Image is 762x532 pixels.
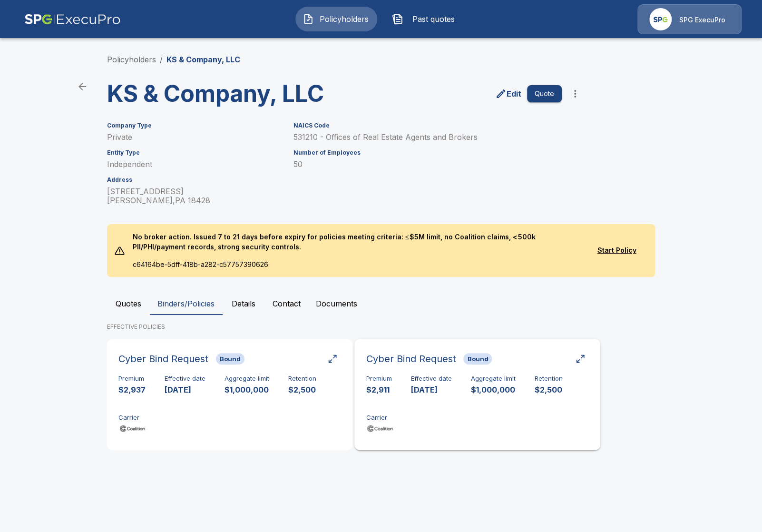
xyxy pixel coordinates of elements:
button: Policyholders IconPolicyholders [295,7,377,31]
img: Policyholders Icon [303,13,314,25]
span: Policyholders [318,13,370,25]
button: Contact [265,292,308,315]
nav: breadcrumb [107,54,240,65]
button: Documents [308,292,365,315]
li: / [160,54,163,65]
p: $1,000,000 [225,384,269,395]
img: AA Logo [24,4,121,34]
p: [STREET_ADDRESS] [PERSON_NAME] , PA 18428 [107,187,282,205]
button: more [566,84,585,103]
h6: Retention [288,375,316,383]
button: Start Policy [586,242,647,259]
p: Independent [107,160,282,169]
a: edit [493,86,523,101]
h6: Company Type [107,122,282,129]
h6: NAICS Code [293,122,562,129]
h6: Premium [118,375,146,383]
h6: Cyber Bind Request [366,351,456,366]
span: Past quotes [407,13,459,25]
p: $2,500 [534,384,562,395]
p: [DATE] [410,384,451,395]
img: Agency Icon [649,8,672,30]
h6: Address [107,177,282,183]
h6: Effective date [165,375,205,383]
p: $1,000,000 [470,384,515,395]
a: back [73,77,92,96]
h6: Number of Employees [293,149,562,156]
p: $2,937 [118,384,146,395]
h3: KS & Company, LLC [107,80,342,107]
p: 531210 - Offices of Real Estate Agents and Brokers [293,133,562,142]
button: Details [222,292,265,315]
a: Policyholders [107,55,156,64]
h6: Retention [534,375,562,383]
button: Quote [527,85,562,103]
button: Quotes [107,292,150,315]
img: Past quotes Icon [392,13,403,25]
span: Bound [216,355,244,363]
h6: Effective date [410,375,451,383]
p: c64164be-5dff-418b-a282-c57757390626 [125,259,586,277]
div: policyholder tabs [107,292,655,315]
p: SPG ExecuPro [679,15,725,25]
p: [DATE] [165,384,205,395]
p: 50 [293,160,562,169]
h6: Aggregate limit [470,375,515,383]
h6: Cyber Bind Request [118,351,208,366]
p: $2,911 [366,384,391,395]
span: Bound [463,355,492,363]
a: Agency IconSPG ExecuPro [637,4,742,34]
h6: Premium [366,375,391,383]
h6: Carrier [118,414,147,422]
p: Edit [507,88,521,99]
img: Carrier [366,424,394,433]
h6: Carrier [366,414,394,422]
img: Carrier [118,424,147,433]
p: Private [107,133,282,142]
p: KS & Company, LLC [166,54,240,65]
h6: Entity Type [107,149,282,156]
button: Past quotes IconPast quotes [385,7,467,31]
p: No broker action. Issued 7 to 21 days before expiry for policies meeting criteria: ≤ $5M limit, n... [125,224,586,259]
h6: Aggregate limit [225,375,269,383]
p: $2,500 [288,384,316,395]
button: Binders/Policies [150,292,222,315]
p: EFFECTIVE POLICIES [107,323,655,331]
